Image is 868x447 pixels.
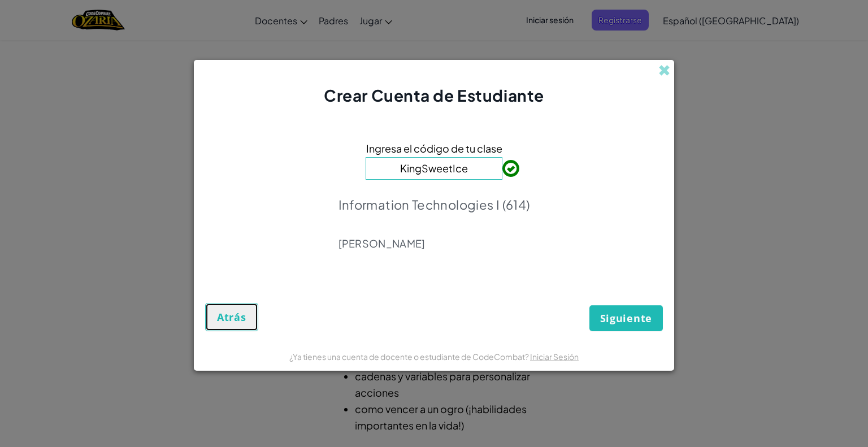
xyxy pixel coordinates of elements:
[205,303,258,331] button: Atrás
[366,140,502,157] span: Ingresa el código de tu clase
[338,237,530,250] p: [PERSON_NAME]
[530,351,579,362] a: Iniciar Sesión
[217,310,246,324] span: Atrás
[289,351,530,362] span: ¿Ya tienes una cuenta de docente o estudiante de CodeCombat?
[589,305,663,331] button: Siguiente
[324,85,544,105] span: Crear Cuenta de Estudiante
[338,197,530,212] p: Information Technologies I (614)
[600,311,652,325] span: Siguiente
